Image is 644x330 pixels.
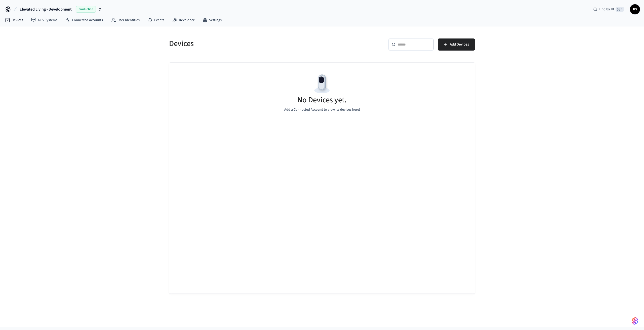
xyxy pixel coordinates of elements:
a: Developer [168,16,198,25]
img: Devices Empty State [311,73,333,95]
button: Add Devices [438,38,475,51]
p: Add a Connected Account to view its devices here! [284,107,360,112]
span: Elevated Living - Development [20,6,72,12]
a: Settings [198,16,226,25]
span: KS [630,5,639,14]
span: Find by ID [599,7,614,12]
h5: No Devices yet. [297,95,347,105]
a: Events [144,16,168,25]
a: ACS Systems [27,16,61,25]
h5: Devices [169,38,319,49]
div: Find by ID⌘ K [589,5,628,14]
a: Connected Accounts [61,16,107,25]
span: Production [76,6,96,13]
a: User Identities [107,16,144,25]
a: Devices [1,16,27,25]
span: ⌘ K [616,7,624,12]
button: KS [630,4,640,14]
span: Add Devices [450,41,469,48]
img: SeamLogoGradient.69752ec5.svg [632,317,638,325]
